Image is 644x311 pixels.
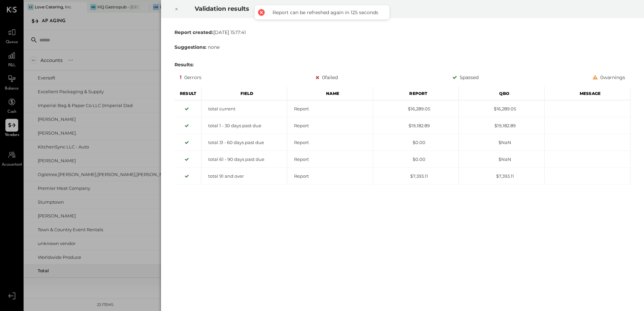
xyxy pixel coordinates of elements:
[593,73,625,81] div: 0 warnings
[268,9,383,15] div: Report can be refreshed again in 125 seconds
[287,173,373,179] div: Report
[373,123,459,129] div: $19,182.89
[459,156,544,163] div: $NaN
[545,87,631,100] div: Message
[459,139,544,146] div: $NaN
[195,0,554,17] h2: Validation results
[208,44,220,50] span: none
[287,156,373,163] div: Report
[373,139,459,146] div: $0.00
[373,87,459,100] div: Report
[373,173,459,179] div: $7,393.11
[174,62,194,68] b: Results:
[316,73,338,81] div: 0 failed
[287,139,373,146] div: Report
[174,87,201,100] div: Result
[459,87,545,100] div: Qbo
[201,173,287,179] div: total 91 and over
[373,106,459,112] div: $16,289.05
[174,29,213,35] b: Report created:
[287,123,373,129] div: Report
[201,156,287,163] div: total 61 - 90 days past due
[174,44,206,50] b: Suggestions:
[201,87,287,100] div: Field
[287,106,373,112] div: Report
[174,29,631,36] div: [DATE] 15:17:41
[459,173,544,179] div: $7,393.11
[201,139,287,146] div: total 31 - 60 days past due
[459,123,544,129] div: $19,182.89
[452,73,479,81] div: 5 passed
[287,87,373,100] div: Name
[201,123,287,129] div: total 1 - 30 days past due
[373,156,459,163] div: $0.00
[459,106,544,112] div: $16,289.05
[180,73,201,81] div: 0 errors
[201,106,287,112] div: total current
